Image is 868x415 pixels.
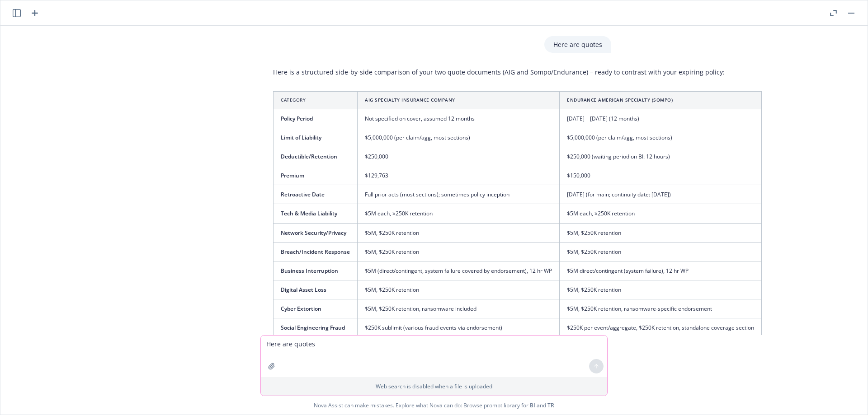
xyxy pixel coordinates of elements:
span: Retroactive Date [281,191,325,198]
a: BI [530,401,535,409]
span: Digital Asset Loss [281,286,326,294]
td: $250K sublimit (various fraud events via endorsement) [358,318,560,337]
td: $5M each, $250K retention [560,204,762,223]
span: Tech & Media Liability [281,210,337,217]
p: Here is a structured side-by-side comparison of your two quote documents (AIG and Sompo/Endurance... [273,67,762,77]
td: $250,000 (waiting period on BI: 12 hours) [560,147,762,166]
td: $5,000,000 (per claim/agg, most sections) [560,128,762,147]
span: Network Security/Privacy [281,229,346,237]
span: Business Interruption [281,267,338,275]
span: Breach/Incident Response [281,248,350,256]
span: Endurance American Specialty (Sompo) [567,97,673,103]
span: Limit of Liability [281,134,321,141]
td: $5M direct/contingent (system failure), 12 hr WP [560,261,762,280]
td: $5M, $250K retention [358,242,560,261]
td: $5M each, $250K retention [358,204,560,223]
span: Premium [281,172,304,179]
span: AIG Specialty Insurance Company [365,97,455,103]
td: $5M, $250K retention [358,280,560,299]
a: TR [547,401,554,409]
td: $5M, $250K retention [560,242,762,261]
td: $5M, $250K retention, ransomware included [358,299,560,318]
td: $5M, $250K retention [560,280,762,299]
td: $250K per event/aggregate, $250K retention, standalone coverage section [560,318,762,337]
span: Policy Period [281,115,313,122]
td: $150,000 [560,166,762,185]
td: $5M (direct/contingent, system failure covered by endorsement), 12 hr WP [358,261,560,280]
td: Not specified on cover, assumed 12 months [358,109,560,128]
th: Category [274,92,358,109]
span: Deductible/Retention [281,153,337,160]
p: Web search is disabled when a file is uploaded [266,382,602,390]
span: Nova Assist can make mistakes. Explore what Nova can do: Browse prompt library for and [314,396,554,415]
td: [DATE] – [DATE] (12 months) [560,109,762,128]
p: Here are quotes [553,40,602,49]
td: Full prior acts (most sections); sometimes policy inception [358,185,560,204]
span: Cyber Extortion [281,305,321,312]
td: $129,763 [358,166,560,185]
td: $250,000 [358,147,560,166]
td: $5M, $250K retention [358,223,560,242]
td: $5,000,000 (per claim/agg, most sections) [358,128,560,147]
td: $5M, $250K retention [560,223,762,242]
td: $5M, $250K retention, ransomware-specific endorsement [560,299,762,318]
span: Social Engineering Fraud [281,324,345,331]
td: [DATE] (for main; continuity date: [DATE]) [560,185,762,204]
